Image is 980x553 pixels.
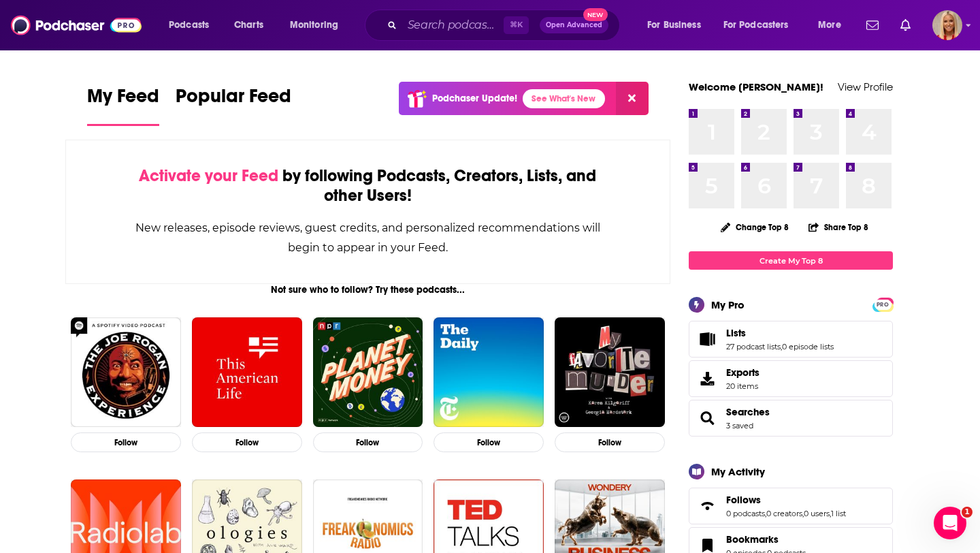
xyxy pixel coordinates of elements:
[932,10,962,40] button: Show profile menu
[234,16,263,35] span: Charts
[134,166,602,206] div: by following Podcasts, Creators, Lists, and other Users!
[22,22,33,33] img: logo_orange.svg
[861,14,884,37] a: Show notifications dropdown
[546,22,602,29] span: Open Advanced
[134,218,602,257] div: New releases, episode reviews, guest credits, and personalized recommendations will begin to appe...
[934,507,966,539] iframe: Intercom live chat
[711,465,765,478] div: My Activity
[280,14,356,36] button: open menu
[313,432,423,452] button: Follow
[87,84,159,116] span: My Feed
[38,22,67,33] div: v 4.0.25
[159,14,227,36] button: open menu
[838,80,893,93] a: View Profile
[176,84,291,126] a: Popular Feed
[723,16,789,35] span: For Podcasters
[689,400,893,437] span: Searches
[689,80,823,93] a: Welcome [PERSON_NAME]!
[555,317,665,428] img: My Favorite Murder with Karen Kilgariff and Georgia Hardstark
[378,10,633,41] div: Search podcasts, credits, & more...
[434,432,544,452] button: Follow
[932,10,962,40] img: User Profile
[647,16,701,35] span: For Business
[726,327,746,339] span: Lists
[540,17,608,33] button: Open AdvancedNew
[726,366,759,379] span: Exports
[726,406,770,418] a: Searches
[715,14,808,36] button: open menu
[726,327,834,339] a: Lists
[726,533,806,546] a: Bookmarks
[638,14,718,36] button: open menu
[555,432,665,452] button: Follow
[726,509,765,518] a: 0 podcasts
[802,509,804,518] span: ,
[693,330,721,349] a: Lists
[583,8,608,21] span: New
[52,80,122,89] div: Domain Overview
[150,80,229,89] div: Keywords by Traffic
[875,300,891,310] span: PRO
[11,12,142,38] img: Podchaser - Follow, Share and Rate Podcasts
[290,16,338,35] span: Monitoring
[689,488,893,524] span: Follows
[808,214,869,240] button: Share Top 8
[22,35,33,46] img: website_grey.svg
[65,284,670,296] div: Not sure who to follow? Try these podcasts...
[726,494,761,506] span: Follows
[523,89,605,108] a: See What's New
[711,298,745,311] div: My Pro
[693,409,721,428] a: Searches
[225,14,272,36] a: Charts
[766,509,802,518] a: 0 creators
[765,509,766,518] span: ,
[895,14,916,37] a: Show notifications dropdown
[726,533,779,546] span: Bookmarks
[71,317,181,428] img: The Joe Rogan Experience
[781,342,782,351] span: ,
[831,509,846,518] a: 1 list
[962,507,973,518] span: 1
[808,14,858,36] button: open menu
[830,509,831,518] span: ,
[192,432,302,452] button: Follow
[726,381,759,391] span: 20 items
[192,317,302,428] img: This American Life
[726,421,753,430] a: 3 saved
[804,509,830,518] a: 0 users
[504,16,529,34] span: ⌘ K
[87,84,159,126] a: My Feed
[135,79,146,90] img: tab_keywords_by_traffic_grey.svg
[169,16,209,35] span: Podcasts
[139,165,278,186] span: Activate your Feed
[432,93,517,104] p: Podchaser Update!
[693,369,721,388] span: Exports
[176,84,291,116] span: Popular Feed
[818,16,841,35] span: More
[875,299,891,309] a: PRO
[713,219,797,236] button: Change Top 8
[313,317,423,428] img: Planet Money
[35,35,150,46] div: Domain: [DOMAIN_NAME]
[689,360,893,397] a: Exports
[71,432,181,452] button: Follow
[434,317,544,428] img: The Daily
[782,342,834,351] a: 0 episode lists
[693,496,721,516] a: Follows
[689,251,893,270] a: Create My Top 8
[932,10,962,40] span: Logged in as KymberleeBolden
[689,321,893,358] span: Lists
[37,79,48,90] img: tab_domain_overview_orange.svg
[726,494,846,506] a: Follows
[726,342,781,351] a: 27 podcast lists
[402,14,504,36] input: Search podcasts, credits, & more...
